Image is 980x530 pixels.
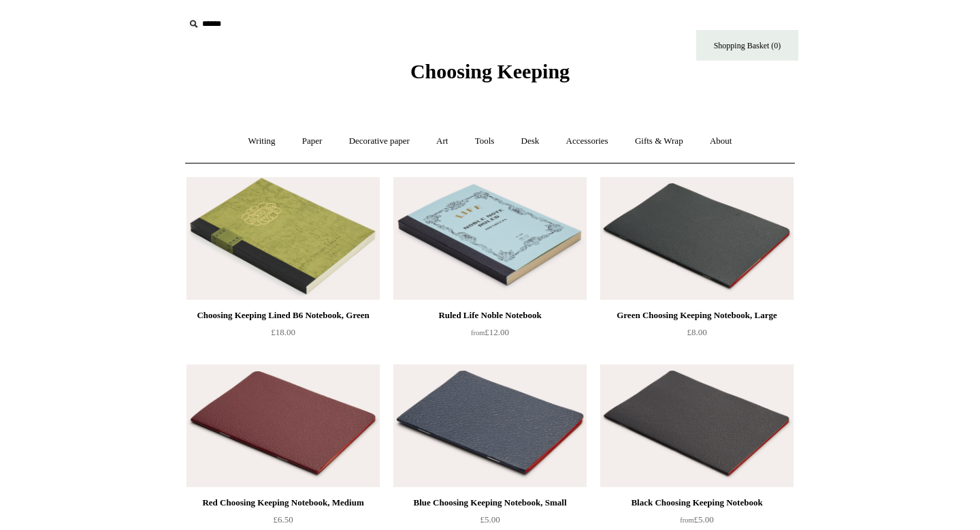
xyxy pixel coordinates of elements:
a: Black Choosing Keeping Notebook Black Choosing Keeping Notebook [600,364,794,487]
img: Green Choosing Keeping Notebook, Large [600,177,794,300]
div: Green Choosing Keeping Notebook, Large [604,307,790,324]
span: £18.00 [271,327,295,337]
img: Ruled Life Noble Notebook [393,177,587,300]
a: Accessories [554,123,621,159]
span: £12.00 [471,327,509,337]
span: Choosing Keeping [410,60,570,82]
span: £6.50 [273,514,293,525]
a: Choosing Keeping Lined B6 Notebook, Green Choosing Keeping Lined B6 Notebook, Green [186,177,380,300]
a: Art [424,123,460,159]
a: Choosing Keeping Lined B6 Notebook, Green £18.00 [186,307,380,363]
a: Desk [509,123,552,159]
a: About [698,123,745,159]
a: Ruled Life Noble Notebook from£12.00 [393,307,587,363]
div: Black Choosing Keeping Notebook [604,495,790,511]
a: Decorative paper [337,123,422,159]
a: Choosing Keeping [410,71,570,80]
span: £8.00 [687,327,706,337]
span: £5.00 [680,514,713,525]
a: Green Choosing Keeping Notebook, Large £8.00 [600,307,794,363]
span: £5.00 [480,514,500,525]
div: Blue Choosing Keeping Notebook, Small [397,495,583,511]
div: Ruled Life Noble Notebook [397,307,583,324]
span: from [680,516,693,524]
img: Choosing Keeping Lined B6 Notebook, Green [186,177,380,300]
a: Gifts & Wrap [623,123,696,159]
a: Red Choosing Keeping Notebook, Medium Red Choosing Keeping Notebook, Medium [186,364,380,487]
div: Choosing Keeping Lined B6 Notebook, Green [190,307,376,324]
a: Tools [463,123,507,159]
a: Shopping Basket (0) [696,30,798,61]
a: Ruled Life Noble Notebook Ruled Life Noble Notebook [393,177,587,300]
div: Red Choosing Keeping Notebook, Medium [190,495,376,511]
img: Red Choosing Keeping Notebook, Medium [186,364,380,487]
span: from [471,329,485,337]
img: Blue Choosing Keeping Notebook, Small [393,364,587,487]
img: Black Choosing Keeping Notebook [600,364,794,487]
a: Blue Choosing Keeping Notebook, Small Blue Choosing Keeping Notebook, Small [393,364,587,487]
a: Writing [236,123,288,159]
a: Paper [290,123,335,159]
a: Green Choosing Keeping Notebook, Large Green Choosing Keeping Notebook, Large [600,177,794,300]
